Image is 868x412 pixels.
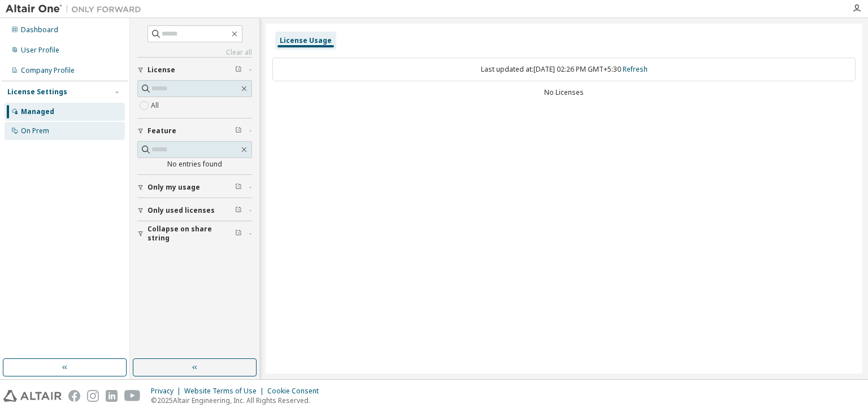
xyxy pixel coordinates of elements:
div: License Settings [7,87,67,97]
div: License Usage [280,36,332,45]
div: Privacy [151,387,184,396]
button: Collapse on share string [137,221,252,246]
span: Clear filter [235,183,242,192]
div: Last updated at: [DATE] 02:26 PM GMT+5:30 [272,58,856,81]
button: Feature [137,119,252,143]
img: altair_logo.svg [3,390,62,402]
button: Only used licenses [137,198,252,223]
div: Website Terms of Use [184,387,267,396]
img: youtube.svg [124,390,141,402]
div: Dashboard [21,25,58,34]
div: No Licenses [272,88,856,97]
a: Refresh [623,64,648,74]
button: Only my usage [137,175,252,200]
span: Clear filter [235,65,242,74]
img: linkedin.svg [106,390,118,402]
button: License [137,58,252,82]
div: On Prem [21,126,49,135]
img: Altair One [6,3,147,15]
span: License [147,65,175,74]
img: instagram.svg [87,390,99,402]
p: © 2025 Altair Engineering, Inc. All Rights Reserved. [151,396,325,405]
label: All [151,99,161,112]
span: Clear filter [235,126,242,135]
div: Cookie Consent [267,387,325,396]
span: Feature [147,126,176,135]
div: No entries found [137,160,252,169]
a: Clear all [137,48,252,57]
span: Only my usage [147,183,200,192]
span: Only used licenses [147,206,215,215]
span: Collapse on share string [147,225,235,243]
img: facebook.svg [68,390,80,402]
div: Company Profile [21,66,75,75]
div: User Profile [21,46,59,55]
div: Managed [21,107,54,116]
span: Clear filter [235,229,242,238]
span: Clear filter [235,206,242,215]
